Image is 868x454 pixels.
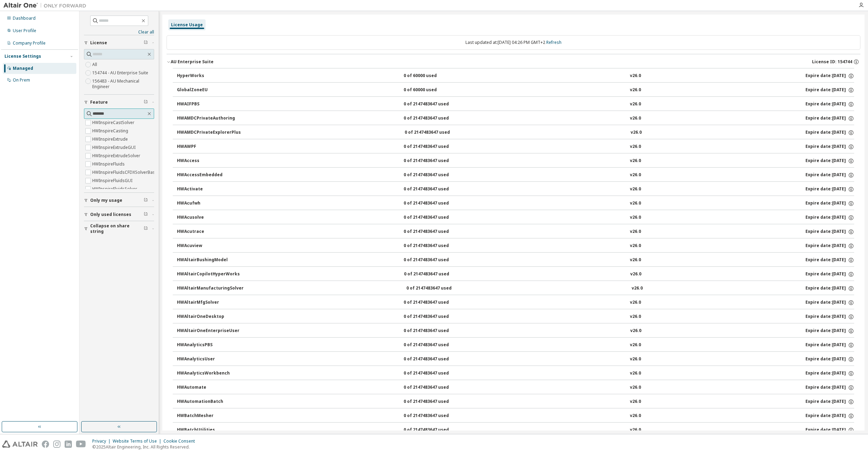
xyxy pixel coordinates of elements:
button: HWAMDCPrivateAuthoring0 of 2147483647 usedv26.0Expire date:[DATE] [177,111,854,126]
span: Clear filter [144,40,148,46]
div: Expire date: [DATE] [805,200,854,207]
div: 0 of 2147483647 used [404,370,466,377]
div: Expire date: [DATE] [805,385,854,391]
div: HWAltairBushingModel [177,257,239,263]
div: AU Enterprise Suite [171,59,214,65]
div: 0 of 2147483647 used [404,215,466,221]
button: HWAutomate0 of 2147483647 usedv26.0Expire date:[DATE] [177,380,854,395]
img: youtube.svg [76,441,86,448]
button: HyperWorks0 of 60000 usedv26.0Expire date:[DATE] [177,68,854,84]
span: Clear filter [144,226,148,231]
span: License [90,40,107,46]
div: v26.0 [630,300,641,306]
div: 0 of 2147483647 used [404,144,466,150]
div: v26.0 [630,328,641,334]
div: Managed [13,66,33,71]
button: HWAnalyticsUser0 of 2147483647 usedv26.0Expire date:[DATE] [177,352,854,367]
div: Expire date: [DATE] [805,144,854,150]
label: HWInspireExtrudeGUI [92,143,137,152]
div: HWAltairCopilotHyperWorks [177,271,240,277]
button: HWActivate0 of 2147483647 usedv26.0Expire date:[DATE] [177,182,854,197]
div: Expire date: [DATE] [805,413,854,419]
div: v26.0 [630,229,641,235]
span: Feature [90,100,108,105]
div: v26.0 [630,186,641,192]
div: Cookie Consent [163,438,199,444]
div: License Usage [171,22,203,28]
button: HWAutomationBatch0 of 2147483647 usedv26.0Expire date:[DATE] [177,394,854,409]
span: Only used licenses [90,212,131,217]
button: AU Enterprise SuiteLicense ID: 154744 [167,54,860,69]
div: 0 of 2147483647 used [404,271,466,277]
div: HWAWPF [177,144,239,150]
button: HWAIFPBS0 of 2147483647 usedv26.0Expire date:[DATE] [177,97,854,112]
div: 0 of 2147483647 used [404,342,466,348]
div: HWAltairManufacturingSolver [177,285,244,292]
div: HWAMDCPrivateExplorerPlus [177,130,241,136]
div: 0 of 2147483647 used [404,172,466,178]
button: HWAcuview0 of 2147483647 usedv26.0Expire date:[DATE] [177,238,854,254]
div: User Profile [13,28,36,34]
div: v26.0 [632,285,643,292]
div: v26.0 [630,342,641,348]
div: v26.0 [630,101,641,107]
div: v26.0 [630,271,641,277]
button: HWAnalyticsWorkbench0 of 2147483647 usedv26.0Expire date:[DATE] [177,366,854,381]
button: HWAMDCPrivateExplorerPlus0 of 2147483647 usedv26.0Expire date:[DATE] [177,125,854,140]
div: HWAnalyticsUser [177,356,239,362]
div: HWAltairOneDesktop [177,314,239,320]
button: GlobalZoneEU0 of 60000 usedv26.0Expire date:[DATE] [177,83,854,98]
div: HWAutomationBatch [177,399,239,405]
div: Expire date: [DATE] [805,328,854,334]
div: 0 of 2147483647 used [404,115,466,122]
div: HWAcutrace [177,229,239,235]
div: v26.0 [630,243,641,249]
label: HWInspireFluids [92,160,126,168]
span: Clear filter [144,198,148,203]
button: Only used licenses [84,207,154,222]
div: HyperWorks [177,73,239,79]
div: Expire date: [DATE] [805,342,854,348]
div: v26.0 [630,115,641,122]
div: 0 of 2147483647 used [404,399,466,405]
div: v26.0 [630,144,641,150]
div: Expire date: [DATE] [805,285,854,292]
button: HWAltairBushingModel0 of 2147483647 usedv26.0Expire date:[DATE] [177,253,854,268]
label: HWInspireExtrude [92,135,129,143]
div: Expire date: [DATE] [805,115,854,122]
div: HWAltairOneEnterpriseUser [177,328,239,334]
div: Privacy [92,438,113,444]
button: Only my usage [84,193,154,208]
span: License ID: 154744 [812,59,852,65]
div: 0 of 2147483647 used [404,300,466,306]
label: HWInspireFluidsCFDXSolverBasic [92,168,160,177]
div: 0 of 2147483647 used [404,158,466,164]
span: Clear filter [144,100,148,105]
button: HWAWPF0 of 2147483647 usedv26.0Expire date:[DATE] [177,139,854,154]
button: Feature [84,95,154,110]
div: v26.0 [630,87,641,93]
div: HWAcufwh [177,200,239,207]
div: HWAutomate [177,385,239,391]
span: Collapse on share string [90,223,144,234]
div: 0 of 2147483647 used [404,229,466,235]
button: HWAcusolve0 of 2147483647 usedv26.0Expire date:[DATE] [177,210,854,225]
a: Refresh [546,39,562,45]
div: Expire date: [DATE] [805,399,854,405]
div: Expire date: [DATE] [805,186,854,192]
div: 0 of 2147483647 used [404,427,466,433]
div: Expire date: [DATE] [805,370,854,377]
div: Expire date: [DATE] [805,257,854,263]
button: Collapse on share string [84,221,154,236]
div: HWAnalyticsWorkbench [177,370,239,377]
div: v26.0 [630,172,641,178]
button: HWAnalyticsPBS0 of 2147483647 usedv26.0Expire date:[DATE] [177,338,854,353]
label: HWInspireCasting [92,127,130,135]
div: 0 of 2147483647 used [404,200,466,207]
div: v26.0 [630,385,641,391]
div: 0 of 60000 used [404,73,466,79]
img: instagram.svg [53,441,60,448]
div: v26.0 [631,130,642,136]
div: Expire date: [DATE] [805,87,854,93]
img: linkedin.svg [65,441,72,448]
